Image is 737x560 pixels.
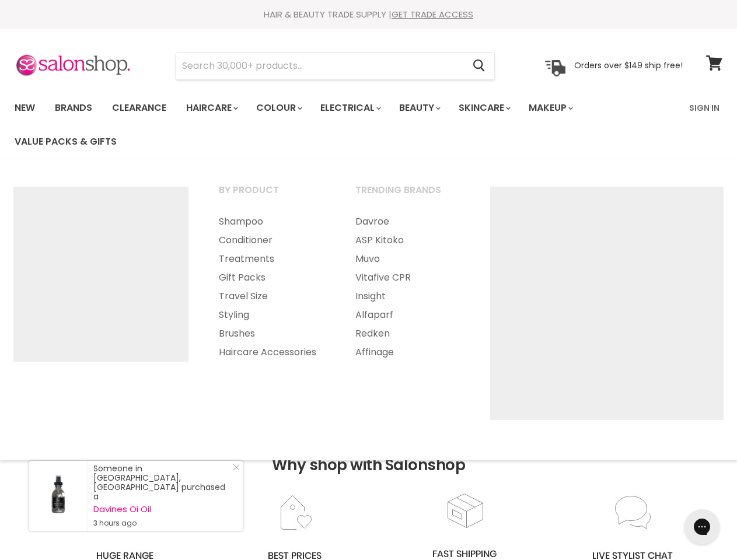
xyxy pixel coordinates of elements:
[6,91,682,159] ul: Main menu
[341,287,475,306] a: Insight
[341,324,475,343] a: Redken
[312,96,388,120] a: Electrical
[392,8,473,20] a: GET TRADE ACCESS
[450,96,518,120] a: Skincare
[93,464,231,528] div: Someone in [GEOGRAPHIC_DATA], [GEOGRAPHIC_DATA] purchased a
[341,231,475,250] a: ASP Kitoko
[103,96,175,120] a: Clearance
[204,306,338,324] a: Styling
[93,505,231,514] a: Davines Oi Oil
[233,464,240,471] svg: Close Icon
[6,96,44,120] a: New
[29,461,88,531] a: Visit product page
[204,212,338,362] ul: Main menu
[341,212,475,362] ul: Main menu
[463,52,494,79] button: Search
[93,519,231,528] small: 3 hours ago
[341,306,475,324] a: Alfaparf
[204,287,338,306] a: Travel Size
[574,60,683,71] p: Orders over $149 ship free!
[390,96,448,120] a: Beauty
[682,96,726,120] a: Sign In
[204,250,338,268] a: Treatments
[341,268,475,287] a: Vitafive CPR
[341,250,475,268] a: Muvo
[176,52,463,79] input: Search
[679,505,725,548] iframe: Gorgias live chat messenger
[341,343,475,362] a: Affinage
[341,212,475,231] a: Davroe
[204,324,338,343] a: Brushes
[204,343,338,362] a: Haircare Accessories
[204,268,338,287] a: Gift Packs
[204,231,338,250] a: Conditioner
[247,96,309,120] a: Colour
[341,181,475,210] a: Trending Brands
[520,96,580,120] a: Makeup
[204,181,338,210] a: By Product
[46,96,101,120] a: Brands
[177,96,245,120] a: Haircare
[228,464,240,475] a: Close Notification
[204,212,338,231] a: Shampoo
[176,52,495,80] form: Product
[6,129,125,154] a: Value Packs & Gifts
